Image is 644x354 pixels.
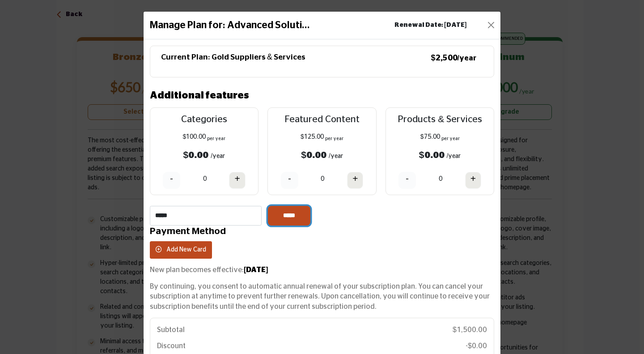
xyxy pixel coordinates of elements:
[244,266,268,273] strong: [DATE]
[234,173,240,184] h4: +
[203,175,207,184] p: 0
[470,173,476,184] h4: +
[157,341,186,351] p: Discount
[458,55,476,62] small: /year
[161,53,305,62] h5: Current Plan: Gold Suppliers & Services
[276,112,368,127] p: Featured Content
[150,241,212,259] button: Add New Card
[485,19,497,31] button: Close
[207,136,225,141] sub: per year
[166,247,206,253] span: Add New Card
[150,88,249,103] h3: Additional features
[182,134,206,140] span: $100.00
[394,21,466,30] b: Renewal Date: [DATE]
[431,53,476,64] p: $2,500
[301,134,324,140] span: $125.00
[150,281,494,311] p: By continuing, you consent to automatic annual renewal of your subscription plan. You can cancel ...
[150,265,494,275] p: New plan becomes effective:
[352,173,358,184] h4: +
[183,150,209,160] b: $0.00
[447,153,461,159] span: /year
[321,175,324,184] p: 0
[439,175,442,184] p: 0
[420,134,440,140] span: $75.00
[150,18,310,33] h1: Manage Plan for: Advanced Soluti...
[466,341,487,351] p: -$0.00
[325,136,343,141] sub: per year
[158,112,250,127] p: Categories
[441,136,460,141] sub: per year
[301,150,326,160] b: $0.00
[453,325,487,335] p: $1,500.00
[419,150,445,160] b: $0.00
[394,112,486,127] p: Products & Services
[211,153,225,159] span: /year
[465,172,481,189] button: +
[229,172,245,189] button: +
[157,325,185,335] p: Subtotal
[347,172,363,189] button: +
[329,153,343,159] span: /year
[150,226,494,237] h4: Payment Method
